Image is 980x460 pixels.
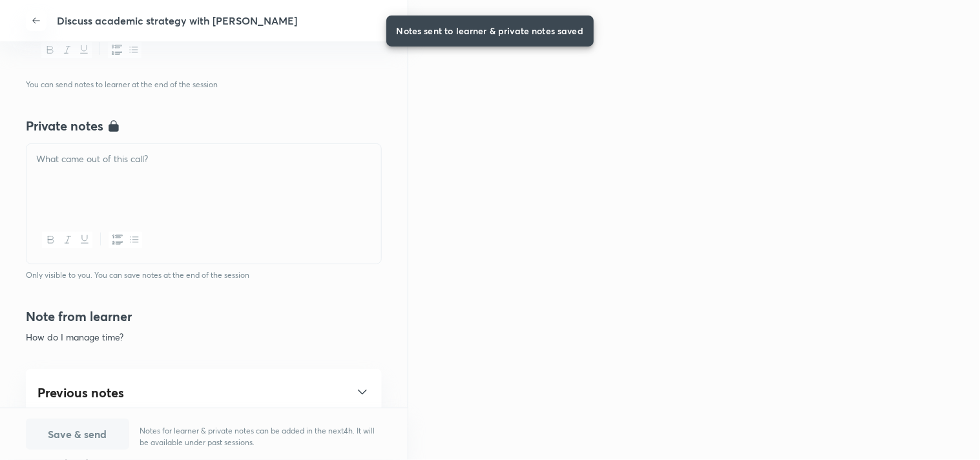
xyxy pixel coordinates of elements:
p: Discuss academic strategy with [PERSON_NAME] [57,13,297,28]
div: Previous notes [37,384,370,400]
div: Notes sent to learner & private notes saved [397,19,583,43]
button: Save & send [26,419,129,450]
p: Notes for learner & private notes can be added in the next 4h . It will be available under past s... [140,425,382,448]
h4: Private notes [26,116,103,136]
h4: Note from learner [26,307,382,326]
h6: How do I manage time? [26,331,382,343]
h6: Only visible to you. You can save notes at the end of the session [26,264,382,281]
h6: You can send notes to learner at the end of the session [26,74,382,90]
